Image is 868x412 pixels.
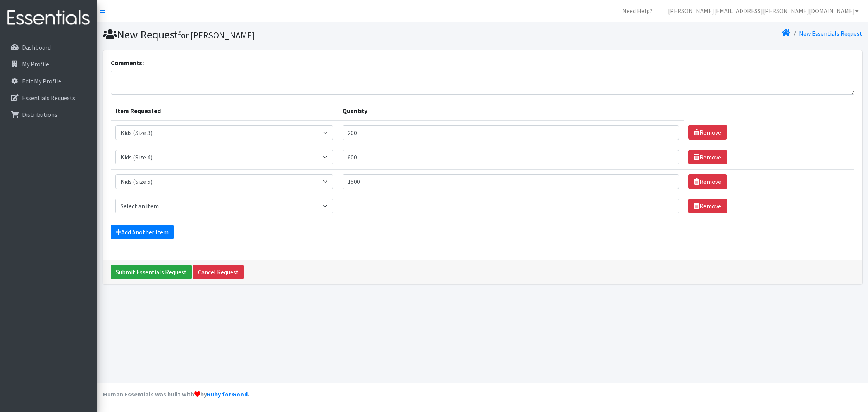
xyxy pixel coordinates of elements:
a: Distributions [3,107,94,122]
a: Remove [688,150,727,164]
th: Quantity [338,101,684,120]
a: Remove [688,125,727,140]
a: Need Help? [616,3,659,19]
a: Ruby for Good [207,390,248,398]
h1: New Request [103,28,480,42]
p: My Profile [22,60,49,68]
strong: Human Essentials was built with by . [103,390,249,398]
p: Distributions [22,111,57,118]
a: Edit My Profile [3,73,94,89]
a: Cancel Request [193,265,244,279]
p: Essentials Requests [22,94,75,102]
a: Essentials Requests [3,90,94,106]
th: Item Requested [111,101,338,120]
a: Remove [688,174,727,189]
p: Edit My Profile [22,77,61,85]
input: Submit Essentials Request [111,265,192,279]
a: My Profile [3,56,94,72]
a: Dashboard [3,40,94,55]
p: Dashboard [22,43,51,51]
img: HumanEssentials [3,5,94,31]
a: Remove [688,199,727,213]
a: Add Another Item [111,225,174,239]
label: Comments: [111,58,144,68]
small: for [PERSON_NAME] [178,29,255,41]
a: New Essentials Request [799,29,862,37]
a: [PERSON_NAME][EMAIL_ADDRESS][PERSON_NAME][DOMAIN_NAME] [662,3,865,19]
